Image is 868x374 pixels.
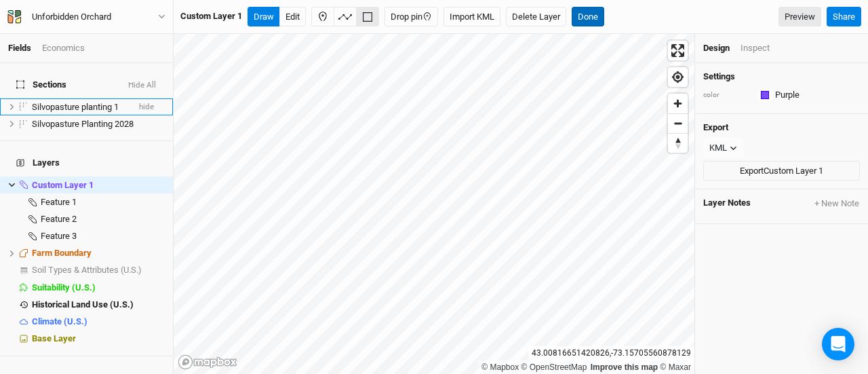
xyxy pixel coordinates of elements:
a: Maxar [660,362,691,372]
span: Farm Boundary [32,248,92,258]
button: Import KML [443,7,500,27]
span: Historical Land Use (U.S.) [32,299,134,310]
span: Layer Notes [703,198,751,210]
button: Shortcut: 1 [311,7,334,27]
button: Delete Layer [506,7,566,27]
button: + New Note [814,198,860,210]
button: Enter fullscreen [668,41,688,60]
div: Base Layer [32,333,165,344]
span: Silvopasture planting 1 [32,102,119,112]
button: Unforbidden Orchard [7,10,166,24]
div: Custom Layer 1 [180,10,242,22]
span: hide [139,98,154,115]
div: Soil Types & Attributes (U.S.) [32,265,165,276]
div: Purple [775,89,800,101]
div: Design [703,42,730,54]
button: Reset bearing to north [668,133,688,153]
div: Climate (U.S.) [32,316,165,327]
span: Silvopasture Planting 2028 [32,119,134,129]
span: Zoom out [668,114,688,133]
div: Feature 1 [41,197,165,208]
a: Preview [778,7,821,27]
div: Silvopasture Planting 2028 [32,119,165,130]
canvas: Map [174,34,694,374]
button: Zoom in [668,94,688,113]
div: KML [709,141,727,155]
button: Zoom out [668,113,688,133]
div: Suitability (U.S.) [32,282,165,293]
span: Climate (U.S.) [32,316,87,326]
button: Drop pin [384,7,438,27]
a: Mapbox [481,362,519,372]
button: Share [827,7,861,27]
span: Custom Layer 1 [32,180,94,190]
button: Find my location [668,67,688,87]
button: Hide All [127,81,157,90]
span: Sections [16,79,66,90]
div: Unforbidden Orchard [32,10,111,24]
div: Economics [42,42,85,54]
a: Mapbox logo [178,354,237,370]
span: Feature 2 [41,214,77,224]
span: Soil Types & Attributes (U.S.) [32,265,142,275]
button: Shortcut: 3 [356,7,379,27]
div: Custom Layer 1 [32,180,165,191]
button: Done [572,7,604,27]
button: Edit [279,7,306,27]
span: Feature 3 [41,231,77,241]
button: Draw [248,7,280,27]
h4: Settings [703,71,860,82]
div: Silvopasture planting 1 [32,102,128,113]
button: ExportCustom Layer 1 [703,161,860,181]
div: Feature 3 [41,231,165,242]
div: Farm Boundary [32,248,165,259]
a: Improve this map [591,362,658,372]
div: Feature 2 [41,214,165,225]
h4: Layers [8,149,165,176]
div: Inspect [741,42,770,54]
span: Reset bearing to north [668,134,688,153]
div: color [703,90,751,100]
div: Open Intercom Messenger [822,328,854,360]
button: Shortcut: 2 [334,7,357,27]
div: 43.00816651420826 , -73.15705560878129 [528,346,694,360]
div: Historical Land Use (U.S.) [32,299,165,310]
span: Base Layer [32,333,76,343]
span: Suitability (U.S.) [32,282,96,293]
a: OpenStreetMap [521,362,587,372]
span: Feature 1 [41,197,77,207]
a: Fields [8,43,31,53]
h4: Export [703,122,860,133]
button: KML [703,138,743,158]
